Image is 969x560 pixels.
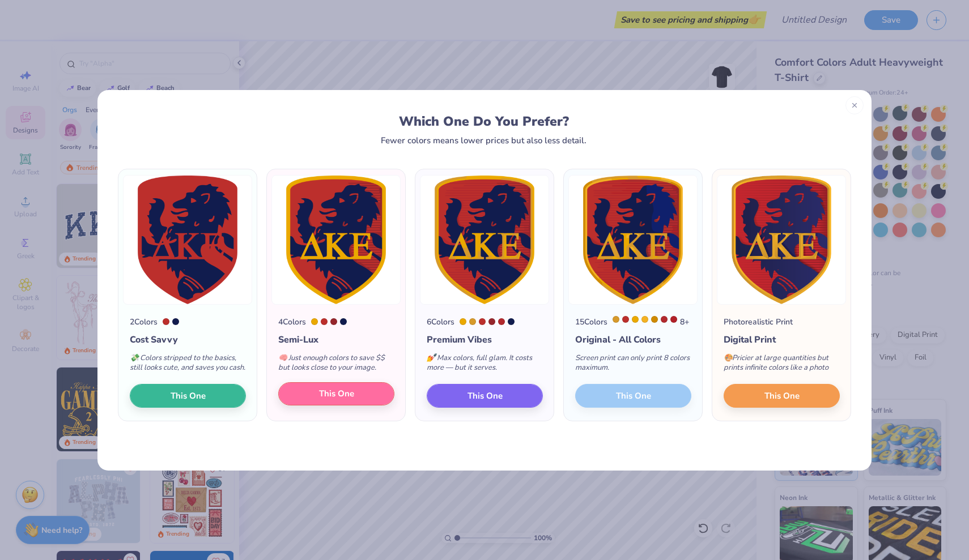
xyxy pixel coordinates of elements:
[163,318,169,325] div: 7620 C
[575,316,607,328] div: 15 Colors
[130,316,158,328] div: 2 Colors
[321,318,328,325] div: 7620 C
[641,316,648,323] div: 7409 C
[724,333,840,347] div: Digital Print
[661,316,668,323] div: 1805 C
[278,382,394,406] button: This One
[568,175,698,305] img: 15 color option
[575,347,691,384] div: Screen print can only print 8 colors maximum.
[129,114,840,129] div: Which One Do You Prefer?
[479,318,486,325] div: 7620 C
[632,316,639,323] div: 124 C
[427,384,543,408] button: This One
[467,389,503,402] span: This One
[172,318,179,325] div: 2766 C
[311,318,318,325] div: 124 C
[130,347,246,384] div: Colors stripped to the basics, still looks cute, and saves you cash.
[278,347,394,384] div: Just enough colors to save $$ but looks close to your image.
[130,333,246,347] div: Cost Savvy
[381,136,586,145] div: Fewer colors means lower prices but also less detail.
[469,318,476,325] div: 7563 C
[613,316,619,323] div: 7563 C
[575,333,691,347] div: Original - All Colors
[460,318,466,325] div: 124 C
[130,384,246,408] button: This One
[427,347,543,384] div: Max colors, full glam. It costs more — but it serves.
[278,333,394,347] div: Semi-Lux
[724,353,733,363] span: 🎨
[724,347,840,384] div: Pricier at large quantities but prints infinite colors like a photo
[717,175,846,305] img: Photorealistic preview
[508,318,515,325] div: 2766 C
[724,316,793,328] div: Photorealistic Print
[724,384,840,408] button: This One
[670,316,677,323] div: 7621 C
[420,175,549,305] img: 6 color option
[171,389,206,402] span: This One
[123,175,252,305] img: 2 color option
[330,318,337,325] div: 7622 C
[130,353,139,363] span: 💸
[278,316,306,328] div: 4 Colors
[271,175,401,305] img: 4 color option
[427,316,454,328] div: 6 Colors
[278,353,287,363] span: 🧠
[613,316,689,328] div: 8 +
[488,318,495,325] div: 7622 C
[764,389,800,402] span: This One
[427,353,436,363] span: 💅
[427,333,543,347] div: Premium Vibes
[651,316,658,323] div: 131 C
[319,387,354,400] span: This One
[622,316,629,323] div: 7620 C
[498,318,505,325] div: 1805 C
[340,318,347,325] div: 2766 C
